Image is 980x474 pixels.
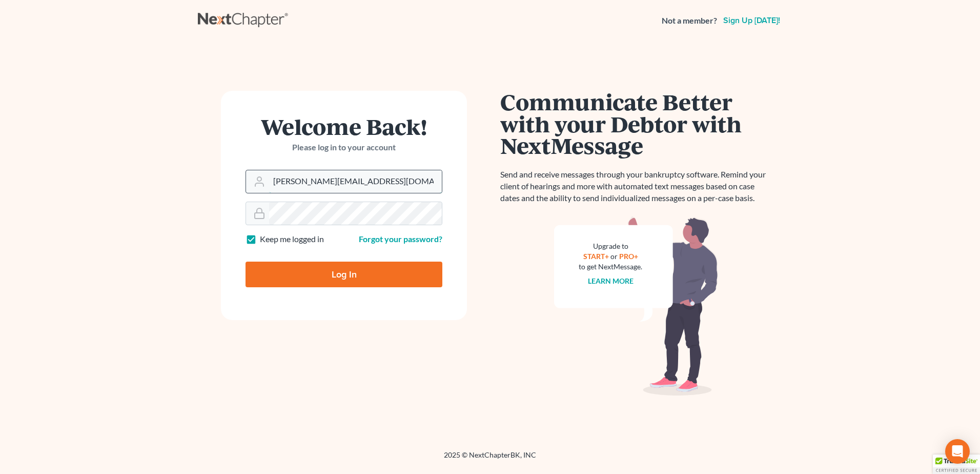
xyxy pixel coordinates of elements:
[246,115,442,137] h1: Welcome Back!
[246,262,442,287] input: Log In
[554,216,718,396] img: nextmessage_bg-59042aed3d76b12b5cd301f8e5b87938c9018125f34e5fa2b7a6b67550977c72.svg
[610,252,618,261] span: or
[269,170,442,193] input: Email Address
[662,15,717,27] strong: Not a member?
[579,241,642,251] div: Upgrade to
[198,450,782,468] div: 2025 © NextChapterBK, INC
[583,252,609,261] a: START+
[500,169,772,204] p: Send and receive messages through your bankruptcy software. Remind your client of hearings and mo...
[619,252,638,261] a: PRO+
[933,455,980,474] div: TrustedSite Certified
[588,276,634,285] a: Learn more
[721,16,782,25] a: Sign up [DATE]!
[945,439,970,464] div: Open Intercom Messenger
[260,233,324,245] label: Keep me logged in
[246,142,442,153] p: Please log in to your account
[500,91,772,156] h1: Communicate Better with your Debtor with NextMessage
[579,262,642,272] div: to get NextMessage.
[359,234,442,244] a: Forgot your password?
